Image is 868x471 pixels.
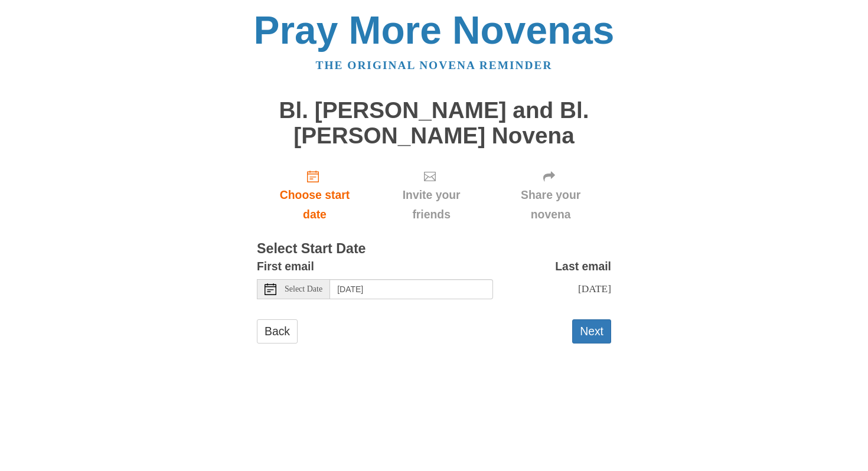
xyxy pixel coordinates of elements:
a: The original novena reminder [316,59,553,71]
span: Select Date [285,285,322,293]
div: Click "Next" to confirm your start date first. [373,160,490,230]
span: Choose start date [269,185,361,224]
span: [DATE] [578,283,611,295]
button: Next [572,319,611,344]
h1: Bl. [PERSON_NAME] and Bl. [PERSON_NAME] Novena [257,98,611,148]
span: Share your novena [502,185,599,224]
a: Choose start date [257,160,373,230]
label: Last email [555,257,611,276]
a: Pray More Novenas [254,8,615,52]
div: Click "Next" to confirm your start date first. [490,160,611,230]
a: Back [257,319,298,344]
span: Invite your friends [384,185,478,224]
h3: Select Start Date [257,241,611,257]
label: First email [257,257,314,276]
